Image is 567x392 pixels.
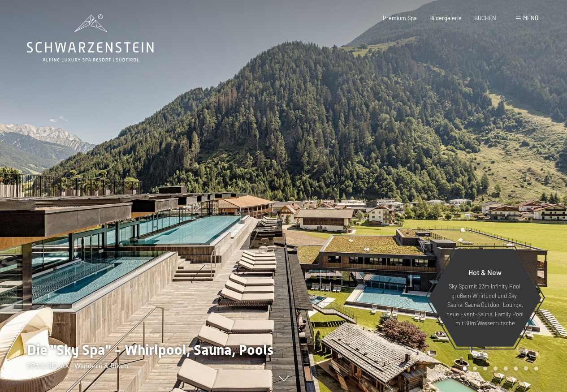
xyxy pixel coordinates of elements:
span: Menü [523,14,538,22]
div: Carousel Page 8 [534,366,538,370]
a: Premium Spa [383,14,417,22]
a: Hot & New Sky Spa mit 23m Infinity Pool, großem Whirlpool und Sky-Sauna, Sauna Outdoor Lounge, ne... [428,249,542,347]
div: Carousel Page 6 [514,366,518,370]
div: Carousel Page 1 (Current Slide) [463,366,467,370]
div: Carousel Page 5 [504,366,508,370]
div: Carousel Page 2 [473,366,477,370]
div: Carousel Page 3 [483,366,487,370]
div: Carousel Page 4 [493,366,498,370]
div: Carousel Pagination [460,366,538,370]
div: Carousel Page 7 [524,366,528,370]
a: BUCHEN [474,14,496,22]
span: Hot & New [468,268,502,276]
p: Sky Spa mit 23m Infinity Pool, großem Whirlpool und Sky-Sauna, Sauna Outdoor Lounge, neue Event-S... [446,282,524,327]
span: Einwilligung Marketing* [197,217,271,226]
a: Bildergalerie [429,14,462,22]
